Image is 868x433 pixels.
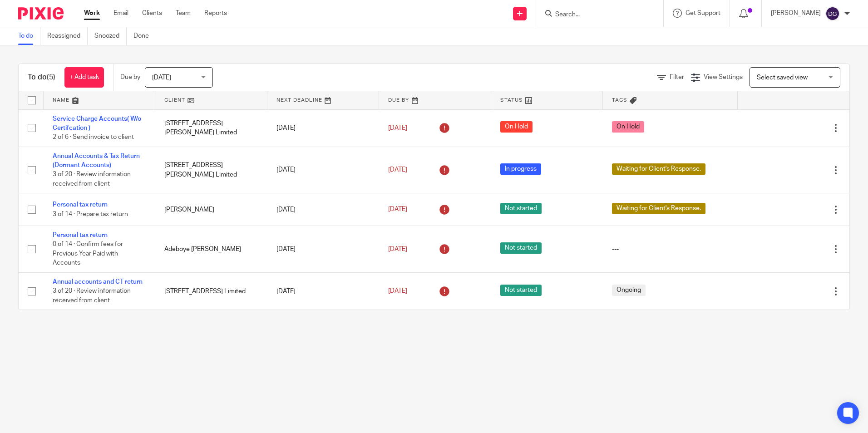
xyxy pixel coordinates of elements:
[176,9,191,18] a: Team
[53,232,108,238] a: Personal tax return
[500,285,542,296] span: Not started
[267,193,379,226] td: [DATE]
[53,134,134,140] span: 2 of 6 · Send invoice to client
[155,226,267,272] td: Adeboye [PERSON_NAME]
[53,288,131,304] span: 3 of 20 · Review information received from client
[388,207,407,213] span: [DATE]
[825,6,840,21] img: svg%3E
[267,272,379,310] td: [DATE]
[612,98,627,103] span: Tags
[18,27,40,45] a: To do
[612,285,646,296] span: Ongoing
[388,246,407,252] span: [DATE]
[612,245,728,254] div: ---
[28,73,55,82] h1: To do
[120,73,140,82] p: Due by
[500,242,542,254] span: Not started
[53,202,108,208] a: Personal tax return
[757,74,808,81] span: Select saved view
[142,9,162,18] a: Clients
[670,74,684,80] span: Filter
[388,125,407,131] span: [DATE]
[47,74,55,81] span: (5)
[152,74,171,81] span: [DATE]
[267,147,379,193] td: [DATE]
[53,172,131,187] span: 3 of 20 · Review information received from client
[267,226,379,272] td: [DATE]
[113,9,128,18] a: Email
[771,9,821,18] p: [PERSON_NAME]
[612,163,705,175] span: Waiting for Client's Response.
[204,9,227,18] a: Reports
[155,109,267,147] td: [STREET_ADDRESS][PERSON_NAME] Limited
[94,27,127,45] a: Snoozed
[64,67,104,88] a: + Add task
[53,279,143,285] a: Annual accounts and CT return
[155,272,267,310] td: [STREET_ADDRESS] Limited
[53,153,140,168] a: Annual Accounts & Tax Return (Dormant Accounts)
[612,203,705,214] span: Waiting for Client's Response.
[53,116,141,131] a: Service Charge Accounts( W/o Certifcation )
[554,11,636,19] input: Search
[686,10,720,16] span: Get Support
[53,211,128,217] span: 3 of 14 · Prepare tax return
[388,288,407,295] span: [DATE]
[18,7,64,20] img: Pixie
[133,27,156,45] a: Done
[500,203,542,214] span: Not started
[500,121,533,133] span: On Hold
[155,193,267,226] td: [PERSON_NAME]
[53,241,123,266] span: 0 of 14 · Confirm fees for Previous Year Paid with Accounts
[704,74,743,80] span: View Settings
[267,109,379,147] td: [DATE]
[388,167,407,173] span: [DATE]
[612,121,644,133] span: On Hold
[84,9,100,18] a: Work
[500,163,541,175] span: In progress
[47,27,88,45] a: Reassigned
[155,147,267,193] td: [STREET_ADDRESS][PERSON_NAME] Limited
